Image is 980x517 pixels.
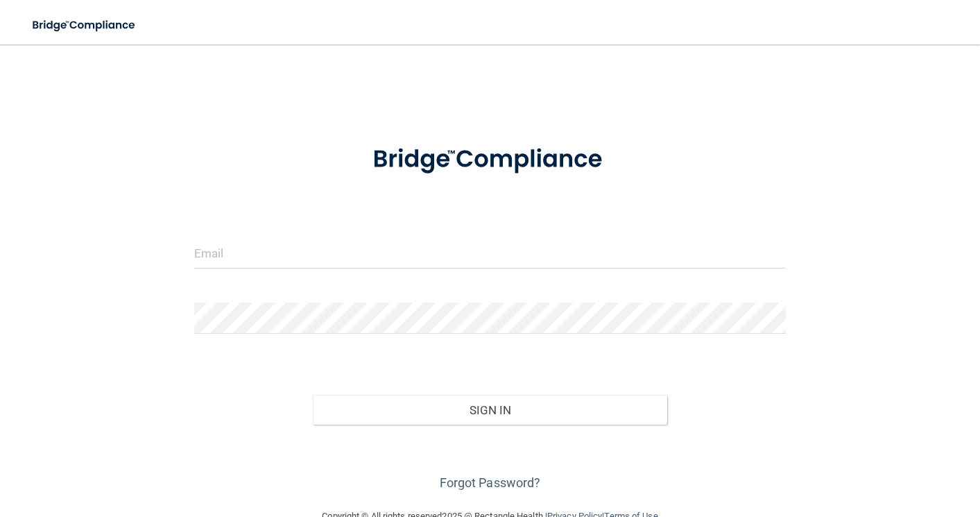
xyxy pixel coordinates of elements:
[194,237,786,269] input: Email
[347,128,633,192] img: bridge_compliance_login_screen.278c3ca4.svg
[440,475,541,490] a: Forgot Password?
[21,11,148,40] img: bridge_compliance_login_screen.278c3ca4.svg
[313,395,668,425] button: Sign In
